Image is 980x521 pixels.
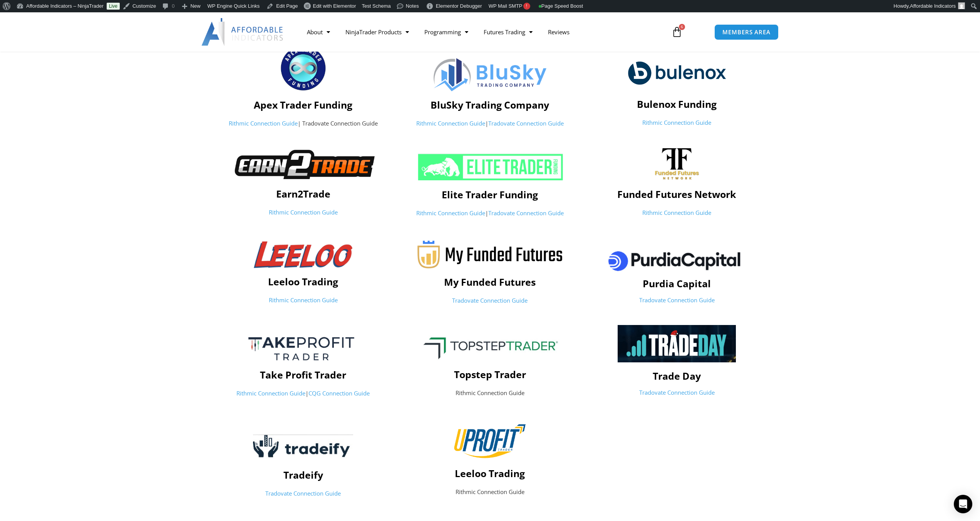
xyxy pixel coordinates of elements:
a: Programming [417,23,476,41]
h4: Elite Trader Funding [400,189,580,200]
h4: Leeloo Trading [400,467,580,479]
a: Rithmic Connection Guide [236,389,305,397]
a: Rithmic Connection Guide [416,119,485,127]
a: Rithmic Connection Guide [269,208,338,216]
a: Rithmic Connection Guide [416,209,485,217]
a: Tradovate Connection Guide [452,297,528,304]
span: Affordable Indicators [910,3,956,9]
img: channels4_profile | Affordable Indicators – NinjaTrader [655,147,699,181]
a: MEMBERS AREA [714,24,779,40]
a: 6 [660,21,694,43]
a: Rithmic Connection Guide [269,296,338,304]
img: LogoAI | Affordable Indicators – NinjaTrader [201,18,284,46]
a: Tradovate Connection Guide [265,489,341,497]
h4: Earn2Trade [214,188,393,199]
h4: Leeloo Trading [214,276,393,287]
h4: Purdia Capital [587,278,766,289]
img: Myfundedfutures-logo-22 | Affordable Indicators – NinjaTrader [417,241,563,268]
img: logo-2 | Affordable Indicators – NinjaTrader [628,55,726,90]
h4: BluSky Trading Company [400,99,580,111]
a: Reviews [540,23,577,41]
p: | [214,388,393,399]
h4: Apex Trader Funding [214,99,393,111]
span: MEMBERS AREA [722,29,771,35]
p: | Tradovate Connection Guide [214,118,393,129]
p: | [400,208,580,219]
img: Tradeify | Affordable Indicators – NinjaTrader [253,434,353,461]
img: Screenshot-2023-01-23-at-24648-PM | Affordable Indicators – NinjaTrader [231,325,376,370]
p: | [400,118,580,129]
a: Tradovate Connection Guide [639,389,715,396]
h4: My Funded Futures [400,276,580,288]
p: Rithmic Connection Guide [400,388,580,399]
span: Edit with Elementor [313,3,356,9]
a: Futures Trading [476,23,540,41]
img: Leeloologo-1-1-1024x278-1-300x81 | Affordable Indicators – NinjaTrader [254,241,352,268]
a: Rithmic Connection Guide [229,119,298,127]
img: Logo | Affordable Indicators – NinjaTrader [434,58,546,91]
img: pc | Affordable Indicators – NinjaTrader [601,241,752,280]
img: ETF 2024 NeonGrn 1 | Affordable Indicators – NinjaTrader [417,153,564,181]
a: Live [107,3,120,10]
h4: Tradeify [214,469,393,481]
img: Screenshot 2025-01-06 145633 | Affordable Indicators – NinjaTrader [618,325,736,362]
h4: Bulenox Funding [587,98,766,110]
img: TopStepTrader-Review-1 | Affordable Indicators – NinjaTrader [415,331,565,360]
a: NinjaTrader Products [338,23,417,41]
img: apex_Logo1 | Affordable Indicators – NinjaTrader [280,45,327,92]
a: Rithmic Connection Guide [642,119,711,126]
span: ! [523,3,530,10]
h4: Funded Futures Network [587,188,766,200]
span: 6 [679,24,685,30]
a: About [299,23,338,41]
nav: Menu [299,23,663,41]
img: Earn2TradeNB | Affordable Indicators – NinjaTrader [225,148,381,180]
a: Tradovate Connection Guide [488,119,564,127]
h4: Take Profit Trader [214,369,393,380]
a: CQG Connection Guide [308,389,370,397]
img: uprofittrader-logo-square-640w | Affordable Indicators – NinjaTrader [453,422,527,460]
a: Rithmic Connection Guide [642,209,711,216]
a: Tradovate Connection Guide [639,296,715,304]
h4: Trade Day [587,370,766,382]
a: Tradovate Connection Guide [488,209,564,217]
div: Open Intercom Messenger [954,495,972,513]
p: Rithmic Connection Guide [400,487,580,498]
h4: Topstep Trader [400,369,580,380]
